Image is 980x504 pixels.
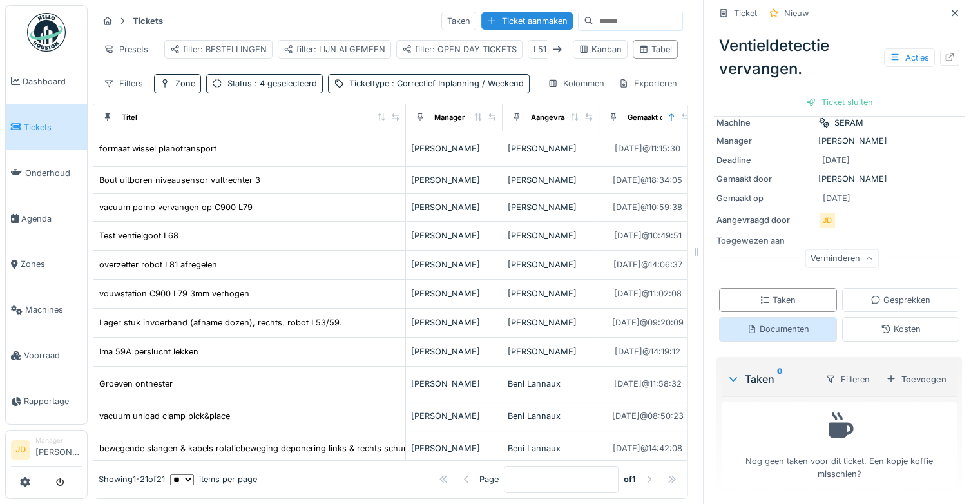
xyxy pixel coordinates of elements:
[128,15,168,27] strong: Tickets
[481,12,573,30] div: Ticket aanmaken
[777,371,783,387] sup: 0
[734,7,757,19] div: Ticket
[411,142,497,155] div: [PERSON_NAME]
[25,167,82,179] span: Onderhoud
[227,77,317,90] div: Status
[716,173,813,185] div: Gemaakt door
[6,242,87,287] a: Zones
[6,150,87,196] a: Onderhoud
[613,201,682,213] div: [DATE] @ 10:59:38
[716,154,813,166] div: Deadline
[411,287,497,300] div: [PERSON_NAME]
[615,345,680,358] div: [DATE] @ 14:19:12
[639,43,672,55] div: Tabel
[252,79,317,88] span: : 4 geselecteerd
[714,29,965,86] div: Ventieldetectie vervangen.
[175,77,195,90] div: Zone
[6,196,87,242] a: Agenda
[411,174,497,186] div: [PERSON_NAME]
[122,112,137,123] div: Titel
[11,440,30,460] li: JD
[99,345,198,358] div: Ima 59A perslucht lekken
[730,408,948,480] div: Nog geen taken voor dit ticket. Een kopje koffie misschien?
[884,48,935,67] div: Acties
[35,436,82,445] div: Manager
[615,142,680,155] div: [DATE] @ 11:15:30
[411,345,497,358] div: [PERSON_NAME]
[612,410,684,422] div: [DATE] @ 08:50:23
[823,192,850,204] div: [DATE]
[6,378,87,424] a: Rapportage
[822,154,850,166] div: [DATE]
[508,345,594,358] div: [PERSON_NAME]
[6,333,87,378] a: Voorraad
[99,258,217,271] div: overzetter robot L81 afregelen
[411,201,497,213] div: [PERSON_NAME]
[820,370,876,389] div: Filteren
[613,258,682,271] div: [DATE] @ 14:06:37
[613,442,682,454] div: [DATE] @ 14:42:08
[613,174,682,186] div: [DATE] @ 18:34:05
[542,74,610,93] div: Kolommen
[6,59,87,104] a: Dashboard
[579,43,622,55] div: Kanban
[24,349,82,362] span: Voorraad
[716,135,813,147] div: Manager
[747,323,809,335] div: Documenten
[21,213,82,225] span: Agenda
[411,378,497,390] div: [PERSON_NAME]
[881,323,921,335] div: Kosten
[35,436,82,463] li: [PERSON_NAME]
[834,117,863,129] div: SERAM
[531,112,595,123] div: Aangevraagd door
[23,75,82,88] span: Dashboard
[508,201,594,213] div: [PERSON_NAME]
[508,287,594,300] div: [PERSON_NAME]
[402,43,517,55] div: filter: OPEN DAY TICKETS
[24,395,82,407] span: Rapportage
[508,142,594,155] div: [PERSON_NAME]
[411,442,497,454] div: [PERSON_NAME]
[21,258,82,270] span: Zones
[99,229,178,242] div: Test ventielgoot L68
[508,229,594,242] div: [PERSON_NAME]
[870,294,930,306] div: Gesprekken
[508,258,594,271] div: [PERSON_NAME]
[760,294,796,306] div: Taken
[411,316,497,329] div: [PERSON_NAME]
[99,442,568,454] div: bewegende slangen & kabels rotatiebeweging deponering links & rechts schuren overal tegen en trek...
[99,316,342,329] div: Lager stuk invoerband (afname dozen), rechts, robot L53/59.
[99,174,260,186] div: Bout uitboren niveausensor vultrechter 3
[11,436,82,467] a: JD Manager[PERSON_NAME]
[99,287,249,300] div: vouwstation C900 L79 3mm verhogen
[818,211,836,229] div: JD
[6,287,87,333] a: Machines
[479,474,499,486] div: Page
[614,287,682,300] div: [DATE] @ 11:02:08
[389,79,524,88] span: : Correctief Inplanning / Weekend
[716,117,813,129] div: Machine
[716,135,962,147] div: [PERSON_NAME]
[99,201,253,213] div: vacuum pomp vervangen op C900 L79
[99,410,230,422] div: vacuum unload clamp pick&place
[434,112,465,123] div: Manager
[441,12,476,30] div: Taken
[805,249,879,267] div: Verminderen
[614,229,682,242] div: [DATE] @ 10:49:51
[612,316,684,329] div: [DATE] @ 09:20:09
[283,43,385,55] div: filter: LIJN ALGEMEEN
[25,304,82,316] span: Machines
[98,40,154,59] div: Presets
[27,13,66,52] img: Badge_color-CXgf-gQk.svg
[411,410,497,422] div: [PERSON_NAME]
[99,474,165,486] div: Showing 1 - 21 of 21
[508,410,594,422] div: Beni Lannaux
[508,174,594,186] div: [PERSON_NAME]
[624,474,636,486] strong: of 1
[170,474,257,486] div: items per page
[628,112,669,123] div: Gemaakt op
[508,378,594,390] div: Beni Lannaux
[613,74,683,93] div: Exporteren
[727,371,814,387] div: Taken
[411,229,497,242] div: [PERSON_NAME]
